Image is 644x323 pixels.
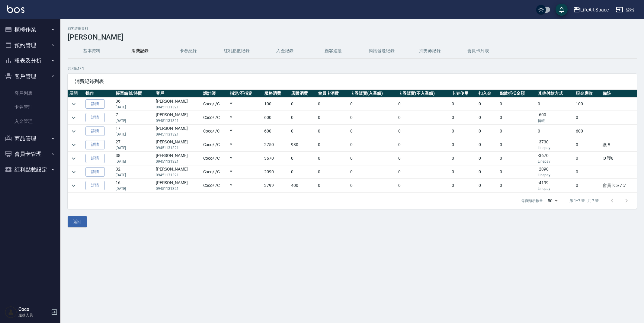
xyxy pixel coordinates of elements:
[68,66,637,71] p: 共 7 筆, 1 / 1
[156,186,200,191] p: 09451131321
[477,179,498,192] td: 0
[2,37,58,53] button: 預約管理
[349,165,396,179] td: 0
[574,98,601,111] td: 100
[228,152,263,165] td: Y
[290,138,316,152] td: 980
[498,179,536,192] td: 0
[316,138,349,152] td: 0
[263,165,290,179] td: 2090
[114,165,154,179] td: 32
[69,113,78,122] button: expand row
[290,98,316,111] td: 0
[261,44,309,58] button: 入金紀錄
[85,154,105,163] a: 詳情
[114,90,154,98] th: 帳單編號/時間
[68,44,116,58] button: 基本資料
[538,186,573,191] p: Linepay
[477,125,498,138] td: 0
[154,165,202,179] td: [PERSON_NAME]
[316,152,349,165] td: 0
[536,90,574,98] th: 其他付款方式
[116,44,164,58] button: 消費記錄
[545,193,560,209] div: 50
[202,90,228,98] th: 設計師
[397,152,450,165] td: 0
[154,98,202,111] td: [PERSON_NAME]
[202,138,228,152] td: Coco / /C
[202,125,228,138] td: Coco / /C
[75,78,630,85] span: 消費紀錄列表
[263,98,290,111] td: 100
[477,90,498,98] th: 扣入金
[574,125,601,138] td: 600
[349,111,396,124] td: 0
[290,152,316,165] td: 0
[538,145,573,151] p: Linepay
[18,306,49,312] h5: Coco
[116,104,153,110] p: [DATE]
[85,126,105,136] a: 詳情
[569,198,599,203] p: 第 1–7 筆 共 7 筆
[397,125,450,138] td: 0
[228,125,263,138] td: Y
[571,4,611,16] button: LifeArt Space
[349,179,396,192] td: 0
[290,165,316,179] td: 0
[397,165,450,179] td: 0
[601,90,637,98] th: 備註
[450,98,477,111] td: 0
[450,165,477,179] td: 0
[536,111,574,124] td: -600
[156,172,200,178] p: 09451131321
[498,125,536,138] td: 0
[450,90,477,98] th: 卡券使用
[114,179,154,192] td: 16
[202,165,228,179] td: Coco / /C
[614,4,637,15] button: 登出
[85,113,105,122] a: 詳情
[2,100,58,114] a: 卡券管理
[316,111,349,124] td: 0
[536,165,574,179] td: -2090
[116,186,153,191] p: [DATE]
[156,118,200,123] p: 09451131321
[116,172,153,178] p: [DATE]
[574,179,601,192] td: 0
[228,98,263,111] td: Y
[263,90,290,98] th: 服務消費
[69,154,78,163] button: expand row
[202,152,228,165] td: Coco / /C
[290,111,316,124] td: 0
[538,118,573,123] p: 轉帳
[574,111,601,124] td: 0
[69,127,78,136] button: expand row
[114,98,154,111] td: 36
[202,111,228,124] td: Coco / /C
[498,111,536,124] td: 0
[263,138,290,152] td: 2750
[228,165,263,179] td: Y
[2,22,58,37] button: 櫃檯作業
[85,167,105,177] a: 詳情
[349,152,396,165] td: 0
[454,44,502,58] button: 會員卡列表
[477,111,498,124] td: 0
[397,111,450,124] td: 0
[263,179,290,192] td: 3799
[68,33,637,41] h3: [PERSON_NAME]
[69,168,78,177] button: expand row
[68,216,87,227] button: 返回
[7,5,24,13] img: Logo
[69,100,78,109] button: expand row
[574,138,601,152] td: 0
[2,114,58,128] a: 入金管理
[228,179,263,192] td: Y
[116,159,153,164] p: [DATE]
[156,104,200,110] p: 09451131321
[349,98,396,111] td: 0
[2,69,58,84] button: 客戶管理
[477,152,498,165] td: 0
[450,138,477,152] td: 0
[574,165,601,179] td: 0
